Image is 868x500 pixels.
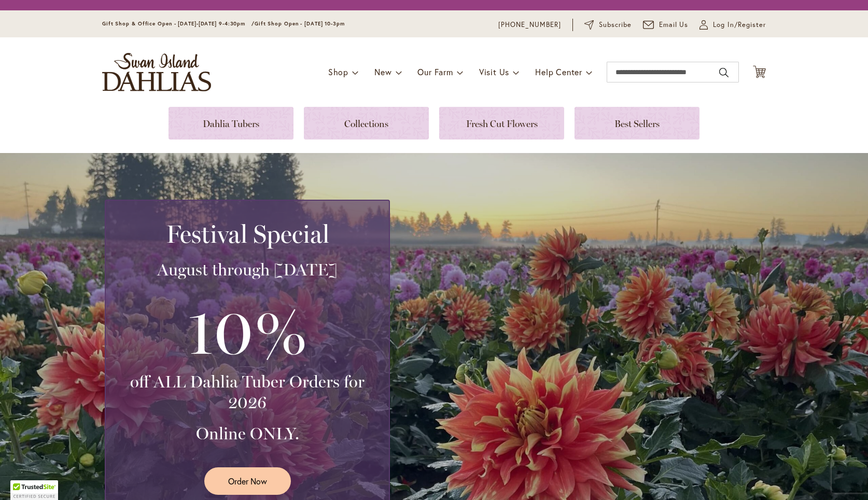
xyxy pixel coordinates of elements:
span: Email Us [659,20,689,30]
span: New [374,66,391,77]
span: Shop [328,66,348,77]
span: Gift Shop Open - [DATE] 10-3pm [255,20,345,27]
span: Log In/Register [713,20,766,30]
span: Help Center [535,66,582,77]
a: Log In/Register [699,20,766,30]
h3: off ALL Dahlia Tuber Orders for 2026 [118,371,376,413]
span: Subscribe [599,20,632,30]
a: Email Us [643,20,689,30]
a: [PHONE_NUMBER] [498,20,561,30]
a: Subscribe [584,20,632,30]
h2: Festival Special [118,219,376,248]
a: store logo [102,53,211,91]
h3: August through [DATE] [118,259,376,280]
h3: Online ONLY. [118,423,376,444]
h3: 10% [118,290,376,371]
span: Visit Us [479,66,509,77]
span: Our Farm [417,66,453,77]
span: Gift Shop & Office Open - [DATE]-[DATE] 9-4:30pm / [102,20,255,27]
